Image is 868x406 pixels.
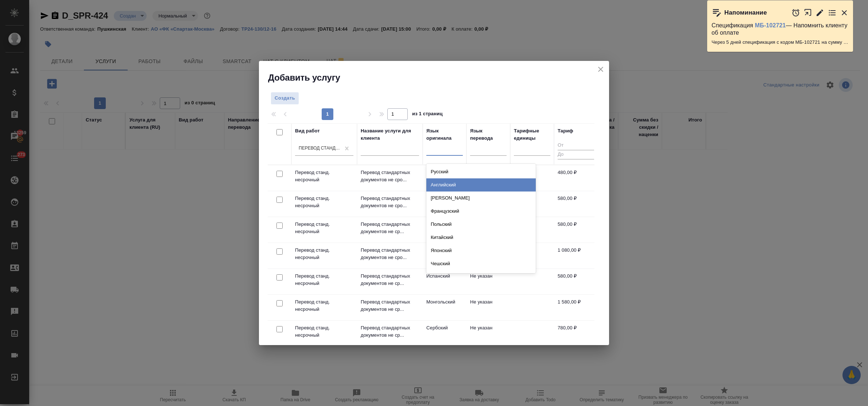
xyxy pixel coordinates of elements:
p: Перевод станд. несрочный [295,247,353,261]
p: Перевод стандартных документов не ср... [361,298,419,313]
span: Создать [275,94,295,103]
button: Отложить [791,8,800,17]
p: Через 5 дней спецификация с кодом МБ-102721 на сумму 2880 RUB будет просрочена [712,39,849,46]
h2: Добавить услугу [268,72,609,84]
div: Язык оригинала [426,127,463,142]
div: Название услуги для клиента [361,127,419,142]
button: Редактировать [815,8,824,17]
td: 580,00 ₽ [554,191,598,217]
td: Не указан [466,269,510,294]
p: Перевод стандартных документов не сро... [361,195,419,209]
div: Язык перевода [470,127,507,142]
td: Сербский [423,321,466,346]
td: Украинский [423,191,466,217]
p: Перевод станд. несрочный [295,298,353,313]
p: Перевод станд. несрочный [295,221,353,235]
div: Русский [426,165,536,178]
p: Перевод станд. несрочный [295,272,353,287]
td: 580,00 ₽ [554,217,598,243]
button: Закрыть [840,8,849,17]
p: Напоминание [724,9,767,16]
td: Не указан [466,295,510,320]
td: 780,00 ₽ [554,321,598,346]
td: Испанский [423,269,466,294]
button: close [595,64,606,75]
p: Перевод станд. несрочный [295,169,353,183]
td: 1 080,00 ₽ [554,243,598,268]
td: Монгольский [423,295,466,320]
button: Перейти в todo [828,8,837,17]
div: Польский [426,218,536,231]
td: Английский [423,165,466,191]
p: Перевод станд. несрочный [295,324,353,339]
div: Тарифные единицы [514,127,550,142]
td: Армянский [423,217,466,243]
p: Перевод стандартных документов не ср... [361,324,419,339]
td: Китайский [423,243,466,268]
p: Перевод стандартных документов не сро... [361,247,419,261]
span: из 1 страниц [412,109,443,120]
a: МБ-102721 [755,22,786,28]
p: Спецификация — Напомнить клиенту об оплате [712,22,849,36]
p: Перевод стандартных документов не ср... [361,221,419,235]
button: Создать [271,92,299,105]
p: Перевод станд. несрочный [295,195,353,209]
input: До [558,150,594,159]
div: Чешский [426,257,536,270]
div: Японский [426,244,536,257]
div: [PERSON_NAME] [426,192,536,205]
div: Перевод станд. несрочный [299,146,341,152]
div: Французский [426,205,536,218]
p: Перевод стандартных документов не сро... [361,169,419,183]
td: 480,00 ₽ [554,165,598,191]
td: 580,00 ₽ [554,269,598,294]
div: Китайский [426,231,536,244]
div: Английский [426,178,536,192]
td: Не указан [466,321,510,346]
div: Вид работ [295,127,320,135]
p: Перевод стандартных документов не ср... [361,272,419,287]
button: Открыть в новой вкладке [804,5,812,20]
input: От [558,141,594,150]
div: Тариф [558,127,573,135]
td: 1 580,00 ₽ [554,295,598,320]
div: Сербский [426,270,536,283]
